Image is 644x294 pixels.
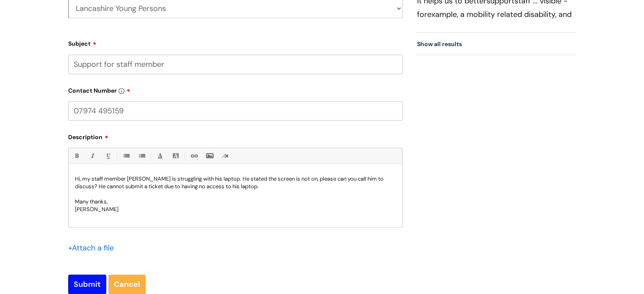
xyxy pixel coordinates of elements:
img: info-icon.svg [119,88,124,94]
a: Link [188,151,199,161]
a: Bold (Ctrl-B) [71,151,82,161]
span: + [68,243,72,253]
a: Back Color [170,151,181,161]
a: Italic (Ctrl-I) [87,151,97,161]
a: Insert Image... [204,151,215,161]
a: Show all results [417,40,462,48]
a: Font Color [155,151,165,161]
p: [PERSON_NAME] [75,206,396,213]
p: Many thanks, [75,198,396,206]
p: Hi, my staff member [PERSON_NAME] is struggling with his laptop. He stated the screen is not on, ... [75,175,396,190]
a: 1. Ordered List (Ctrl-Shift-8) [136,151,147,161]
a: Remove formatting (Ctrl-\) [220,151,230,161]
a: • Unordered List (Ctrl-Shift-7) [121,151,131,161]
label: Subject [68,37,403,47]
label: Contact Number [68,84,403,94]
input: Submit [68,275,106,294]
span: for [417,9,427,19]
a: Cancel [108,275,146,294]
label: Description [68,131,403,141]
a: Underline(Ctrl-U) [102,151,113,161]
div: Attach a file [68,241,119,255]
